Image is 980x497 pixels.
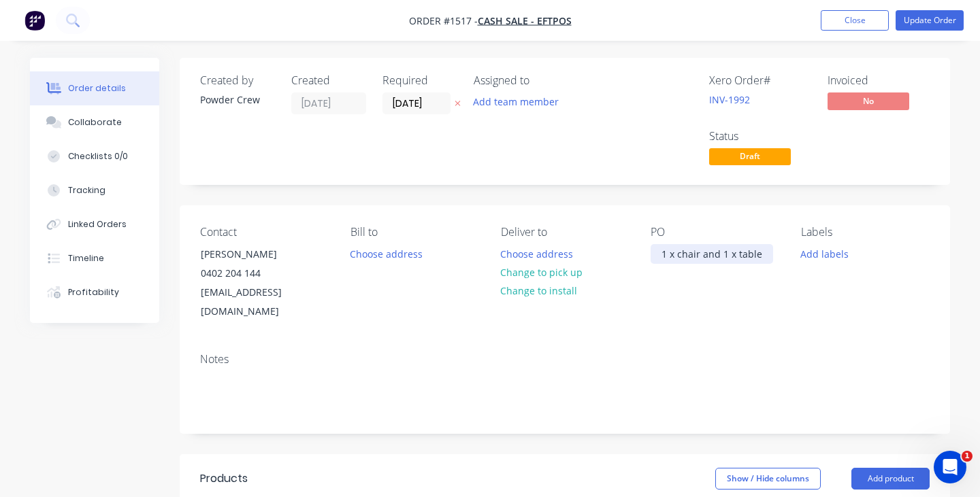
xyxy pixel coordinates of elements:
[896,10,964,31] button: Update Order
[200,470,248,487] div: Products
[24,10,45,31] img: Factory
[709,74,811,87] div: Xero Order #
[962,451,973,462] span: 1
[474,74,610,87] div: Assigned to
[30,207,159,241] button: Linked Orders
[715,468,821,490] button: Show / Hide columns
[68,218,127,230] div: Linked Orders
[201,245,314,264] div: [PERSON_NAME]
[68,286,119,298] div: Profitability
[493,244,580,262] button: Choose address
[200,353,930,366] div: Notes
[350,226,479,239] div: Bill to
[291,74,366,87] div: Created
[709,148,791,165] span: Draft
[68,184,105,196] div: Tracking
[651,226,779,239] div: PO
[68,82,126,95] div: Order details
[382,74,457,87] div: Required
[828,74,930,87] div: Invoiced
[478,14,572,27] a: Cash Sale - EFTPOS
[200,226,329,239] div: Contact
[68,150,128,162] div: Checklists 0/0
[30,105,159,139] button: Collaborate
[189,244,325,322] div: [PERSON_NAME]0402 204 144[EMAIL_ADDRESS][DOMAIN_NAME]
[851,468,930,490] button: Add product
[30,71,159,105] button: Order details
[30,241,159,275] button: Timeline
[821,10,889,31] button: Close
[651,244,773,264] div: 1 x chair and 1 x table
[828,92,909,109] span: No
[200,74,275,87] div: Created by
[501,226,630,239] div: Deliver to
[68,116,122,128] div: Collaborate
[68,252,104,264] div: Timeline
[709,130,811,143] div: Status
[794,244,856,262] button: Add labels
[30,275,159,309] button: Profitability
[30,173,159,207] button: Tracking
[200,92,275,107] div: Powder Crew
[343,244,430,262] button: Choose address
[709,93,750,106] a: INV-1992
[409,14,478,27] span: Order #1517 -
[934,451,966,483] iframe: Intercom live chat
[466,92,566,111] button: Add team member
[30,139,159,173] button: Checklists 0/0
[474,92,566,111] button: Add team member
[801,226,930,239] div: Labels
[201,283,314,321] div: [EMAIL_ADDRESS][DOMAIN_NAME]
[493,281,584,300] button: Change to install
[201,264,314,283] div: 0402 204 144
[493,263,589,281] button: Change to pick up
